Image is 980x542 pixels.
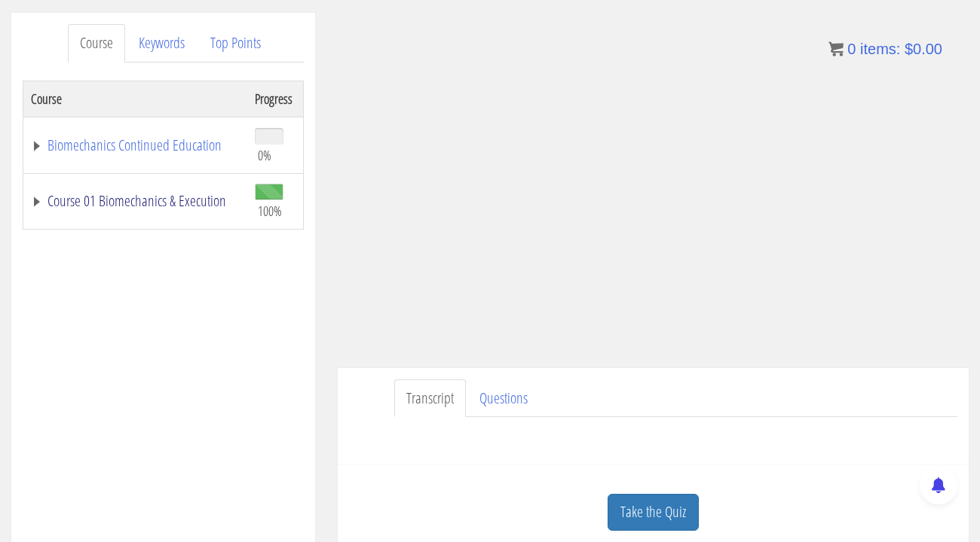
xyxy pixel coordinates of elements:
span: items: [860,41,900,57]
a: Keywords [127,24,197,62]
img: icon11.png [828,41,844,56]
a: Course [68,24,125,62]
span: 100% [258,202,282,219]
th: Course [23,81,247,117]
span: 0% [258,147,271,163]
a: Take the Quiz [608,494,699,531]
a: Course 01 Biomechanics & Execution [31,193,240,209]
a: Transcript [394,379,466,418]
span: 0 [847,41,856,57]
a: Questions [467,379,540,418]
a: Biomechanics Continued Education [31,138,240,153]
bdi: 0.00 [905,41,942,57]
span: $ [905,41,913,57]
a: 0 items: $0.00 [828,41,942,57]
a: Top Points [198,24,273,62]
th: Progress [247,81,304,117]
